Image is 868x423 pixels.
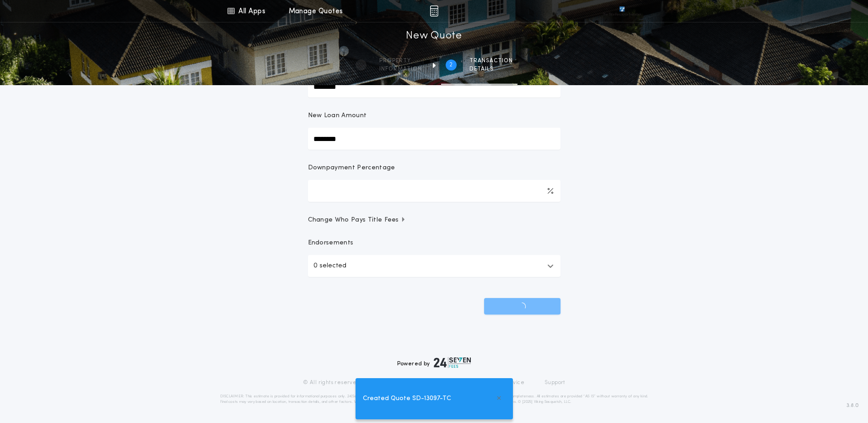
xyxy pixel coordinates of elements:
button: Change Who Pays Title Fees [308,216,561,225]
p: Downpayment Percentage [308,163,395,173]
h1: New Quote [406,29,462,43]
input: Sale Price [308,76,561,98]
p: New Loan Amount [308,111,367,120]
p: 0 selected [313,260,346,271]
p: Endorsements [308,239,561,248]
div: Powered by [397,357,471,368]
span: Change Who Pays Title Fees [308,216,406,225]
span: Property [379,57,422,65]
img: vs-icon [603,6,641,16]
span: Transaction [469,57,513,65]
span: details [469,65,513,73]
button: 0 selected [308,255,561,277]
span: Created Quote SD-13097-TC [363,394,451,404]
input: New Loan Amount [308,128,561,150]
img: logo [434,357,471,368]
h2: 2 [449,61,453,69]
input: Downpayment Percentage [308,180,561,202]
span: information [379,65,422,73]
img: img [430,5,438,16]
